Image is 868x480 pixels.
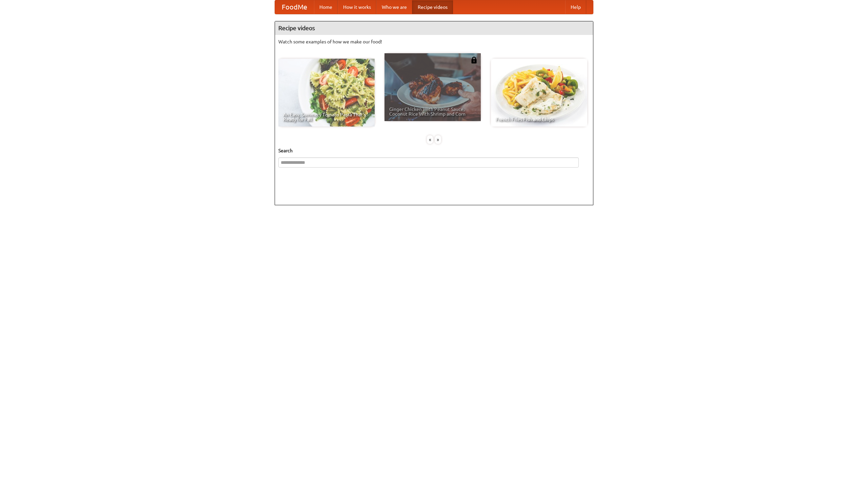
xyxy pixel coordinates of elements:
[435,135,441,144] div: »
[427,135,433,144] div: «
[338,0,376,14] a: How it works
[283,112,370,122] span: An Easy, Summery Tomato Pasta That's Ready for Fall
[275,21,593,35] h4: Recipe videos
[278,38,590,45] p: Watch some examples of how we make our food!
[275,0,314,14] a: FoodMe
[314,0,338,14] a: Home
[278,147,590,154] h5: Search
[412,0,453,14] a: Recipe videos
[491,59,587,127] a: French Fries Fish and Chips
[565,0,586,14] a: Help
[496,117,583,122] span: French Fries Fish and Chips
[471,57,477,63] img: 483408.png
[376,0,412,14] a: Who we are
[278,59,375,127] a: An Easy, Summery Tomato Pasta That's Ready for Fall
